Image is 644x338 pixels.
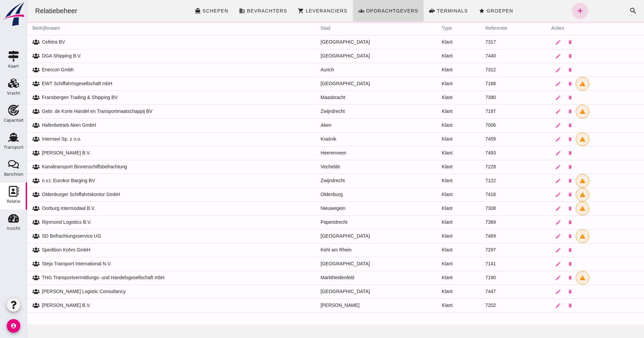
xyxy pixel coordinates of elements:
td: 7141 [453,257,519,271]
span: Schepen [175,8,201,14]
div: Inzicht [7,226,20,231]
i: search [602,7,610,15]
span: Bevrachters [219,8,260,14]
i: warning [552,192,558,198]
td: 7202 [453,298,519,312]
td: Klant [409,229,453,243]
i: account_circle [7,319,20,333]
td: Klant [409,49,453,63]
th: stad [288,22,409,35]
td: Maasbracht [288,91,409,104]
i: edit [528,206,534,212]
th: acties [519,22,617,35]
div: Relatiebeheer [3,6,56,16]
td: 7447 [453,285,519,298]
i: delete [541,67,546,72]
td: 7389 [453,215,519,229]
td: 7166 [453,77,519,91]
i: delete [541,95,546,100]
td: 7459 [453,132,519,146]
td: 7297 [453,243,519,257]
th: referentie [453,22,519,35]
th: type [409,22,453,35]
td: Klant [409,132,453,146]
td: 7122 [453,174,519,188]
td: Klant [409,215,453,229]
div: Vracht [7,91,20,95]
i: delete [541,275,546,280]
i: edit [528,178,534,184]
i: edit [528,247,534,253]
i: shopping_cart [271,8,277,14]
td: Klant [409,118,453,132]
i: edit [528,95,534,101]
td: 7312 [453,63,519,77]
div: Berichten [4,172,23,176]
td: 7416 [453,188,519,201]
i: edit [528,108,534,115]
td: Klant [409,63,453,77]
td: 7469 [453,229,519,243]
i: delete [541,206,546,211]
td: Klant [409,188,453,201]
td: Papendrecht [288,215,409,229]
i: delete [541,123,546,128]
i: delete [541,109,546,114]
span: Terminals [409,8,441,14]
i: edit [528,303,534,309]
i: delete [541,40,546,45]
i: delete [541,81,546,86]
i: edit [528,164,534,170]
i: edit [528,289,534,295]
td: Aken [288,118,409,132]
td: Kraśnik [288,132,409,146]
span: Leveranciers [278,8,320,14]
i: edit [528,136,534,142]
i: delete [541,234,546,239]
i: delete [541,178,546,183]
td: Klant [409,160,453,174]
td: Klant [409,91,453,104]
td: Oldenburg [288,188,409,201]
i: warning [552,178,558,184]
td: Klant [409,243,453,257]
td: Marktheidenfeld [288,271,409,285]
td: Heerenveen [288,146,409,160]
div: Kaart [8,64,19,68]
i: edit [528,122,534,128]
div: Relatie [7,199,20,203]
i: edit [528,81,534,87]
td: Aurich [288,63,409,77]
span: Groepen [459,8,486,14]
td: Zwijndrecht [288,174,409,188]
i: edit [528,53,534,59]
td: 7390 [453,91,519,104]
td: Kehl am Rhein [288,243,409,257]
i: delete [541,220,546,225]
span: Opdrachtgevers [339,8,391,14]
i: warning [552,275,558,281]
i: edit [528,261,534,267]
i: delete [541,192,546,197]
i: warning [552,108,558,115]
i: front_loader [402,8,408,14]
i: star [452,8,458,14]
i: edit [528,275,534,281]
div: Capaciteit [4,118,24,122]
div: Transport [4,145,24,149]
td: [PERSON_NAME] [288,298,409,312]
td: Vechelde [288,160,409,174]
i: delete [541,53,546,58]
i: directions_boat [168,8,174,14]
i: warning [552,233,558,239]
td: Klant [409,104,453,118]
td: Zwijndrecht [288,104,409,118]
i: groups [331,8,337,14]
i: delete [541,137,546,142]
i: delete [541,261,546,266]
i: delete [541,247,546,252]
i: edit [528,150,534,156]
td: 7440 [453,49,519,63]
td: Klant [409,285,453,298]
i: warning [552,81,558,87]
